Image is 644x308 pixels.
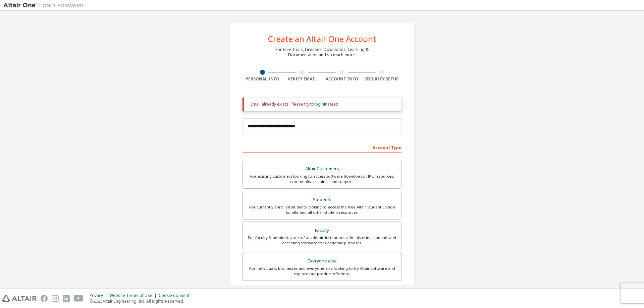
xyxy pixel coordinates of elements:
img: altair_logo.svg [2,295,37,302]
p: © 2025 Altair Engineering, Inc. All Rights Reserved. [90,298,193,304]
div: Altair Customers [247,164,397,174]
div: Privacy [90,293,109,298]
img: facebook.svg [41,295,48,302]
div: Everyone else [247,256,397,266]
div: Account Type [243,142,401,152]
div: Website Terms of Use [109,293,159,298]
div: For faculty & administrators of academic institutions administering students and accessing softwa... [247,235,397,246]
div: For individuals, businesses and everyone else looking to try Altair software and explore our prod... [247,266,397,276]
img: Altair One [3,2,87,9]
div: Account Info [322,76,362,82]
a: login [314,101,324,107]
div: Personal Info [243,76,282,82]
div: For existing customers looking to access software downloads, HPC resources, community, trainings ... [247,174,397,184]
div: Security Setup [362,76,402,82]
div: For Free Trials, Licenses, Downloads, Learning & Documentation and so much more. [275,47,369,58]
div: Verify Email [282,76,322,82]
img: linkedin.svg [63,295,70,302]
div: Email already exists. Please try to instead. [251,102,396,107]
div: Students [247,195,397,204]
div: Cookie Consent [159,293,193,298]
img: instagram.svg [52,295,59,302]
img: youtube.svg [74,295,84,302]
div: For currently enrolled students looking to access the free Altair Student Edition bundle and all ... [247,204,397,215]
div: Create an Altair One Account [268,35,376,43]
div: Faculty [247,226,397,235]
